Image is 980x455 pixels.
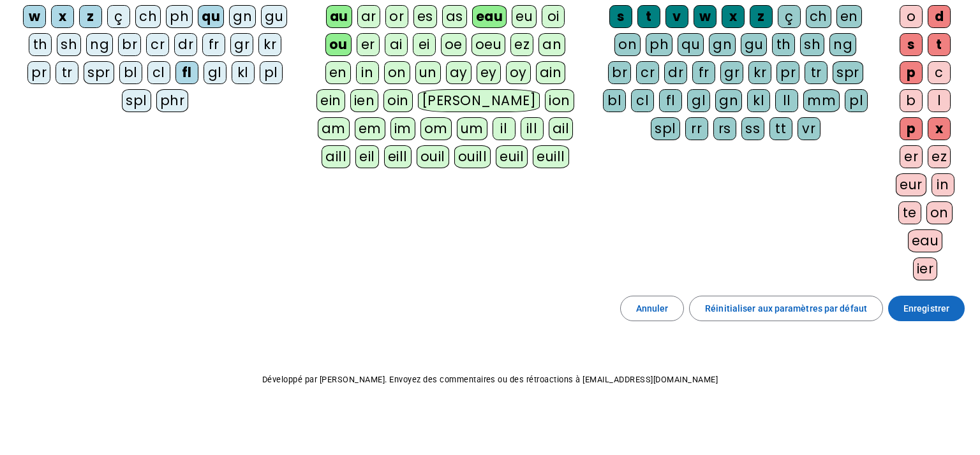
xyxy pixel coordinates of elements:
[355,145,379,168] div: eil
[232,61,255,84] div: kl
[441,33,466,56] div: oe
[119,61,142,84] div: bl
[769,117,792,140] div: tt
[442,5,467,28] div: as
[750,5,773,28] div: z
[833,61,863,84] div: spr
[926,201,953,224] div: on
[383,89,413,112] div: oin
[900,33,923,56] div: s
[928,89,951,112] div: l
[709,33,736,56] div: gn
[800,33,824,56] div: sh
[356,61,379,84] div: in
[664,61,687,84] div: dr
[202,33,225,56] div: fr
[603,89,626,112] div: bl
[689,296,883,321] button: Réinitialiser aux paramètres par défaut
[146,33,169,56] div: cr
[493,117,516,140] div: il
[198,5,224,28] div: qu
[545,89,574,112] div: ion
[646,33,672,56] div: ph
[122,89,151,112] div: spl
[636,61,659,84] div: cr
[147,61,170,84] div: cl
[932,173,954,196] div: in
[325,61,351,84] div: en
[51,5,74,28] div: x
[420,117,452,140] div: om
[175,61,198,84] div: fl
[56,61,78,84] div: tr
[900,89,923,112] div: b
[316,89,345,112] div: ein
[390,117,415,140] div: im
[687,89,710,112] div: gl
[385,33,408,56] div: ai
[748,61,771,84] div: kr
[665,5,688,28] div: v
[900,145,923,168] div: er
[637,5,660,28] div: t
[928,145,951,168] div: ez
[608,61,631,84] div: br
[533,145,568,168] div: euill
[107,5,130,28] div: ç
[805,61,828,84] div: tr
[417,145,449,168] div: ouil
[900,61,923,84] div: p
[898,201,921,224] div: te
[384,61,410,84] div: on
[778,5,801,28] div: ç
[928,117,951,140] div: x
[118,33,141,56] div: br
[705,301,867,316] span: Réinitialiser aux paramètres par défaut
[10,372,970,387] p: Développé par [PERSON_NAME]. Envoyez des commentaires ou des rétroactions à [EMAIL_ADDRESS][DOMAI...
[86,33,113,56] div: ng
[384,145,412,168] div: eill
[472,5,507,28] div: eau
[888,296,965,321] button: Enregistrer
[258,33,281,56] div: kr
[84,61,114,84] div: spr
[845,89,868,112] div: pl
[538,33,565,56] div: an
[413,5,437,28] div: es
[713,117,736,140] div: rs
[741,33,767,56] div: gu
[803,89,840,112] div: mm
[536,61,566,84] div: ain
[322,145,350,168] div: aill
[609,5,632,28] div: s
[776,61,799,84] div: pr
[357,5,380,28] div: ar
[614,33,641,56] div: on
[542,5,565,28] div: oi
[79,5,102,28] div: z
[355,117,385,140] div: em
[836,5,862,28] div: en
[385,5,408,28] div: or
[651,117,680,140] div: spl
[57,33,81,56] div: sh
[415,61,441,84] div: un
[230,33,253,56] div: gr
[510,33,533,56] div: ez
[261,5,287,28] div: gu
[471,33,506,56] div: oeu
[694,5,716,28] div: w
[457,117,487,140] div: um
[446,61,471,84] div: ay
[27,61,50,84] div: pr
[135,5,161,28] div: ch
[229,5,256,28] div: gn
[166,5,193,28] div: ph
[260,61,283,84] div: pl
[454,145,491,168] div: ouill
[325,33,352,56] div: ou
[350,89,379,112] div: ien
[908,229,943,252] div: eau
[496,145,528,168] div: euil
[722,5,745,28] div: x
